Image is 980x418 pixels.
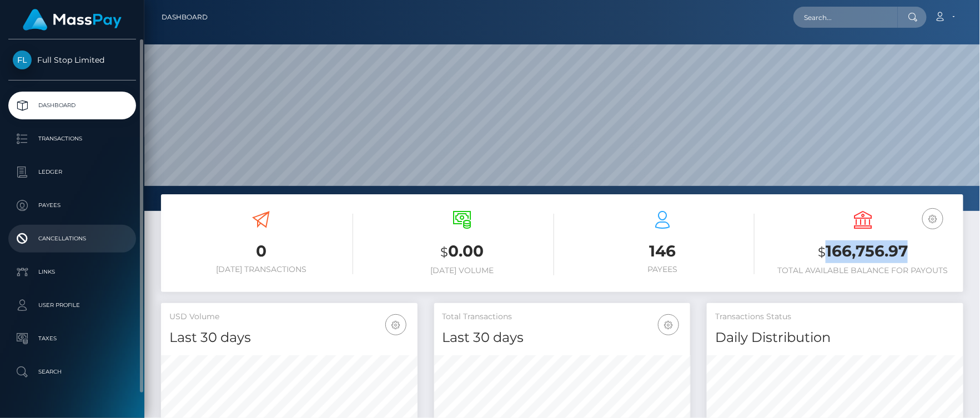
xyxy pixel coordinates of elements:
h6: Total Available Balance for Payouts [771,266,955,275]
input: Search... [793,7,898,28]
a: Transactions [8,125,136,153]
a: Dashboard [162,6,208,29]
h3: 146 [571,240,755,262]
p: Payees [13,197,132,214]
small: $ [440,244,448,260]
p: Search [13,364,132,380]
p: User Profile [13,297,132,314]
p: Ledger [13,164,132,180]
a: Ledger [8,158,136,186]
p: Links [13,264,132,280]
small: $ [818,244,826,260]
h5: Transactions Status [715,311,955,323]
a: User Profile [8,291,136,319]
p: Cancellations [13,230,132,247]
h5: USD Volume [169,311,409,323]
a: Cancellations [8,225,136,253]
h5: Total Transactions [443,311,682,323]
h4: Daily Distribution [715,328,955,348]
h4: Last 30 days [443,328,682,348]
p: Taxes [13,330,132,347]
p: Dashboard [13,97,132,114]
a: Search [8,358,136,386]
a: Taxes [8,325,136,352]
h6: [DATE] Volume [370,266,554,275]
h3: 166,756.97 [771,240,955,263]
a: Dashboard [8,92,136,119]
a: Links [8,258,136,286]
p: Transactions [13,130,132,147]
img: Full Stop Limited [13,51,32,69]
span: Full Stop Limited [8,55,136,65]
h4: Last 30 days [169,328,409,348]
h6: [DATE] Transactions [169,265,353,274]
a: Payees [8,192,136,219]
img: MassPay Logo [23,9,122,31]
h3: 0 [169,240,353,262]
h3: 0.00 [370,240,554,263]
h6: Payees [571,265,755,274]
